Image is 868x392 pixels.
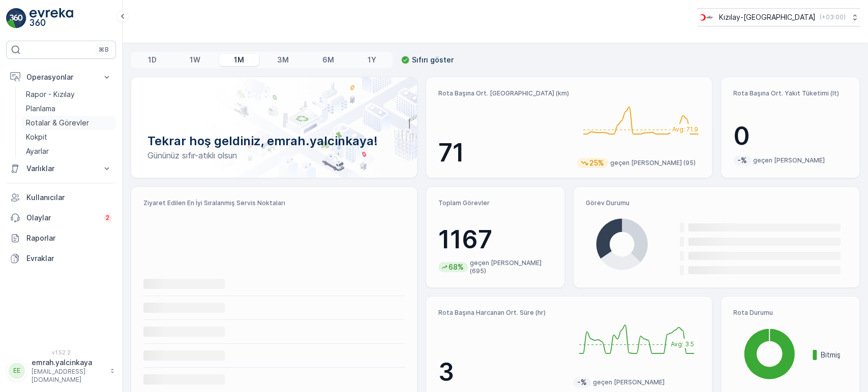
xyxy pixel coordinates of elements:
p: Rotalar & Görevler [26,118,89,128]
p: Gününüz sıfır-atıklı olsun [147,149,401,161]
p: 25% [588,158,605,168]
button: Kızılay-[GEOGRAPHIC_DATA](+03:00) [697,8,860,26]
p: geçen [PERSON_NAME] [753,156,825,165]
p: [EMAIL_ADDRESS][DOMAIN_NAME] [32,368,105,384]
a: Raporlar [6,228,116,248]
p: Rapor - Kızılay [26,89,75,100]
p: Ayarlar [26,146,49,156]
p: Evraklar [26,253,112,264]
p: Sıfırı göster [412,55,454,65]
p: Kızılay-[GEOGRAPHIC_DATA] [719,12,816,22]
p: Kokpit [26,132,47,142]
a: Kokpit [22,130,116,144]
p: Varlıklar [26,164,96,174]
p: Rota Başına Ort. [GEOGRAPHIC_DATA] (km) [438,89,569,97]
p: 71 [438,138,569,168]
a: Rapor - Kızılay [22,87,116,102]
span: v 1.52.2 [6,349,116,355]
p: 1Y [367,55,376,65]
p: ⌘B [99,46,109,54]
p: 1D [148,55,157,65]
p: 1167 [438,224,552,255]
p: -% [576,377,588,387]
img: k%C4%B1z%C4%B1lay_D5CCths.png [697,12,715,23]
p: geçen [PERSON_NAME] (695) [470,259,552,275]
p: Raporlar [26,233,112,243]
p: Görev Durumu [586,199,847,207]
p: Planlama [26,104,55,114]
p: -% [736,155,748,166]
p: Tekrar hoş geldiniz, emrah.yalcinkaya! [147,133,401,149]
p: Bitmiş [821,350,847,360]
p: 3M [277,55,289,65]
a: Ayarlar [22,144,116,158]
a: Evraklar [6,248,116,269]
p: ( +03:00 ) [820,13,846,21]
img: logo_light-DOdMpM7g.png [29,8,73,28]
p: 2 [106,214,110,222]
p: Toplam Görevler [438,199,552,207]
div: EE [9,363,25,379]
p: Ziyaret Edilen En İyi Sıralanmış Servis Noktaları [143,199,405,207]
p: 1M [234,55,244,65]
img: logo [6,8,26,28]
button: Operasyonlar [6,67,116,87]
p: Olaylar [26,213,98,223]
p: 68% [447,262,465,272]
a: Planlama [22,102,116,116]
p: geçen [PERSON_NAME] (95) [610,159,696,167]
p: geçen [PERSON_NAME] [593,378,665,386]
p: emrah.yalcinkaya [32,357,105,368]
p: Rota Durumu [733,309,847,317]
p: Kullanıcılar [26,192,112,203]
p: Rota Başına Ort. Yakıt Tüketimi (lt) [733,89,847,97]
p: 1W [190,55,200,65]
button: Varlıklar [6,158,116,179]
a: Kullanıcılar [6,187,116,208]
p: 3 [438,357,565,387]
p: 0 [733,121,847,151]
p: Operasyonlar [26,72,96,82]
button: EEemrah.yalcinkaya[EMAIL_ADDRESS][DOMAIN_NAME] [6,357,116,384]
a: Rotalar & Görevler [22,116,116,130]
p: Rota Başına Harcanan Ort. Süre (hr) [438,309,565,317]
p: 6M [322,55,334,65]
a: Olaylar2 [6,208,116,228]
